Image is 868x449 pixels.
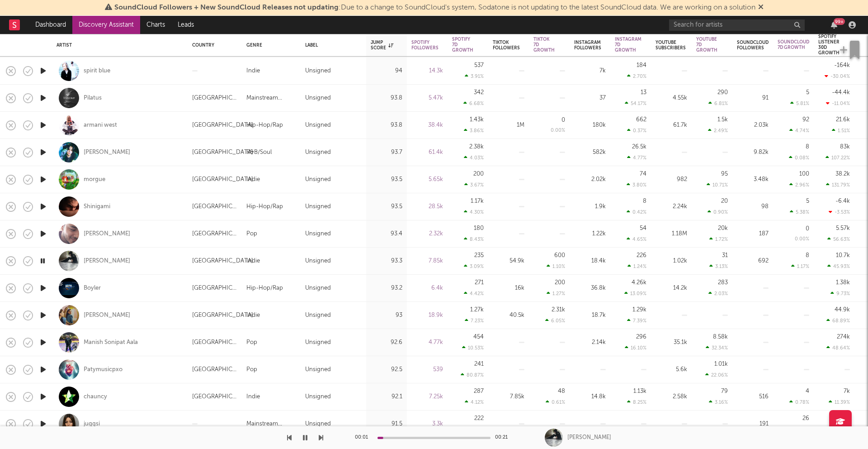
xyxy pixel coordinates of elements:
[84,94,102,102] a: Pilatus
[758,4,764,11] span: Dismiss
[114,4,755,11] span: : Due to a change to SoundCloud's system, Sodatone is not updating to the latest SoundCloud data....
[411,93,443,104] div: 5.47k
[632,144,646,150] div: 26.5k
[305,283,331,294] div: Unsigned
[834,18,845,25] div: 99 +
[475,280,484,286] div: 271
[305,364,331,375] div: Unsigned
[706,345,728,351] div: 32.34 %
[656,392,687,402] div: 2.58k
[818,34,840,56] div: Spotify Listener 30D Growth
[830,291,850,296] div: 9.73 %
[789,128,809,134] div: 4.74 %
[411,120,443,131] div: 38.4k
[411,66,443,76] div: 14.3k
[411,201,443,212] div: 28.5k
[84,148,130,157] div: [PERSON_NAME]
[826,100,850,106] div: -11.04 %
[790,100,809,106] div: 5.81 %
[246,337,257,348] div: Pop
[717,117,728,123] div: 1.5k
[452,37,473,53] div: Spotify 7D Growth
[708,100,728,106] div: 6.81 %
[627,182,646,188] div: 3.80 %
[627,318,646,324] div: 7.39 %
[836,280,850,286] div: 1.38k
[84,230,130,238] a: [PERSON_NAME]
[627,128,646,134] div: 0.37 %
[469,144,484,150] div: 2.38k
[461,372,484,378] div: 80.87 %
[371,337,402,348] div: 92.6
[371,310,402,321] div: 93
[574,93,606,104] div: 37
[192,364,237,375] div: [GEOGRAPHIC_DATA]
[574,201,606,212] div: 1.9k
[837,334,850,340] div: 274k
[844,388,850,394] div: 7k
[656,40,686,51] div: YouTube Subscribers
[795,237,809,242] div: 0.00 %
[546,399,565,405] div: 0.61 %
[493,40,520,51] div: Tiktok Followers
[574,174,606,185] div: 2.02k
[411,364,443,375] div: 539
[305,419,331,430] div: Unsigned
[495,432,513,443] div: 00:21
[737,40,769,51] div: Soundcloud Followers
[411,147,443,158] div: 61.4k
[656,120,687,131] div: 61.7k
[633,388,646,394] div: 1.13k
[305,256,331,267] div: Unsigned
[656,201,687,212] div: 2.24k
[632,307,646,313] div: 1.29k
[835,198,850,204] div: -6.4k
[832,128,850,134] div: 1.51 %
[246,364,257,375] div: Pop
[464,155,484,161] div: 4.03 %
[246,120,283,131] div: Hip-Hop/Rap
[192,337,237,348] div: [GEOGRAPHIC_DATA]
[632,280,646,286] div: 4.26k
[829,209,850,215] div: -3.53 %
[305,93,331,104] div: Unsigned
[192,256,253,267] div: [GEOGRAPHIC_DATA]
[84,257,130,265] a: [PERSON_NAME]
[470,117,484,123] div: 1.43k
[464,182,484,188] div: 3.67 %
[561,117,565,123] div: 0
[84,420,100,428] a: juggsi
[737,201,769,212] div: 98
[636,117,646,123] div: 662
[707,182,728,188] div: 10.71 %
[806,144,809,150] div: 8
[721,388,728,394] div: 79
[832,90,850,96] div: -44.4k
[305,43,357,48] div: Label
[836,117,850,123] div: 21.6k
[554,253,565,258] div: 600
[705,372,728,378] div: 22.06 %
[826,345,850,351] div: 48.64 %
[713,334,728,340] div: 8.58k
[371,419,402,430] div: 91.5
[371,40,393,51] div: Jump Score
[246,229,257,239] div: Pop
[305,337,331,348] div: Unsigned
[464,128,484,134] div: 3.86 %
[473,171,484,177] div: 200
[84,284,101,292] div: Boyler
[192,120,253,131] div: [GEOGRAPHIC_DATA]
[737,419,769,430] div: 191
[627,236,646,242] div: 4.65 %
[464,236,484,242] div: 8.43 %
[371,283,402,294] div: 93.2
[709,236,728,242] div: 1.72 %
[465,318,484,324] div: 7.23 %
[836,225,850,231] div: 5.57k
[714,361,728,367] div: 1.01k
[411,392,443,402] div: 7.25k
[656,283,687,294] div: 14.2k
[799,171,809,177] div: 100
